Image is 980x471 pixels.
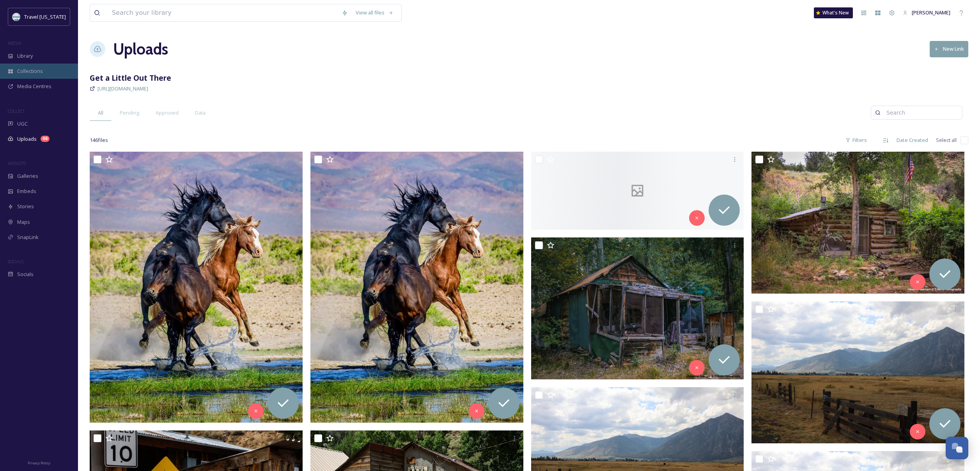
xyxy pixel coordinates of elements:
[8,160,26,166] span: WIDGETS
[883,105,958,120] input: Search
[195,109,206,117] span: Data
[17,203,34,210] span: Stories
[8,108,25,114] span: COLLECT
[17,188,36,195] span: Embeds
[936,136,957,144] span: Select all
[751,152,964,294] img: ext_1758349468.98959_ask_4_andy@yahoo.com-0S6A2590.jpeg
[899,5,954,20] a: [PERSON_NAME]
[17,120,28,127] span: UGC
[17,135,37,143] span: Uploads
[41,136,50,142] div: 46
[28,458,50,467] a: Privacy Policy
[90,152,303,423] img: ext_1758684423.659284_steveomeliaphotography@gmail.com-Dominance!.jpg
[842,133,871,148] div: Filters
[8,259,23,264] span: SOCIALS
[893,133,932,148] div: Date Created
[17,83,51,90] span: Media Centres
[912,9,950,16] span: [PERSON_NAME]
[352,5,397,20] a: View all files
[12,13,20,21] img: download.jpeg
[24,13,66,20] span: Travel [US_STATE]
[8,40,21,46] span: MEDIA
[17,271,34,278] span: Socials
[97,85,148,92] span: [URL][DOMAIN_NAME]
[310,152,523,423] img: ext_1758684373.244589_steveomeliaphotography@gmail.com-Dominance!.jpg
[17,218,30,226] span: Maps
[814,7,853,18] a: What's New
[98,109,103,117] span: All
[751,301,964,443] img: ext_1758349421.788665_ask_4_andy@yahoo.com-0S6A3007.jpeg
[531,237,744,379] img: ext_1758349435.256371_ask_4_andy@yahoo.com-0S6A2500.jpeg
[17,172,38,180] span: Galleries
[17,234,39,241] span: SnapLink
[946,437,968,459] button: Open Chat
[97,84,148,93] a: [URL][DOMAIN_NAME]
[17,52,33,60] span: Library
[108,4,338,21] input: Search your library
[90,136,108,144] span: 146 file s
[120,109,139,117] span: Pending
[17,67,43,75] span: Collections
[113,37,168,61] a: Uploads
[90,73,171,83] strong: Get a Little Out There
[156,109,179,117] span: Approved
[930,41,968,57] button: New Link
[28,460,50,466] span: Privacy Policy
